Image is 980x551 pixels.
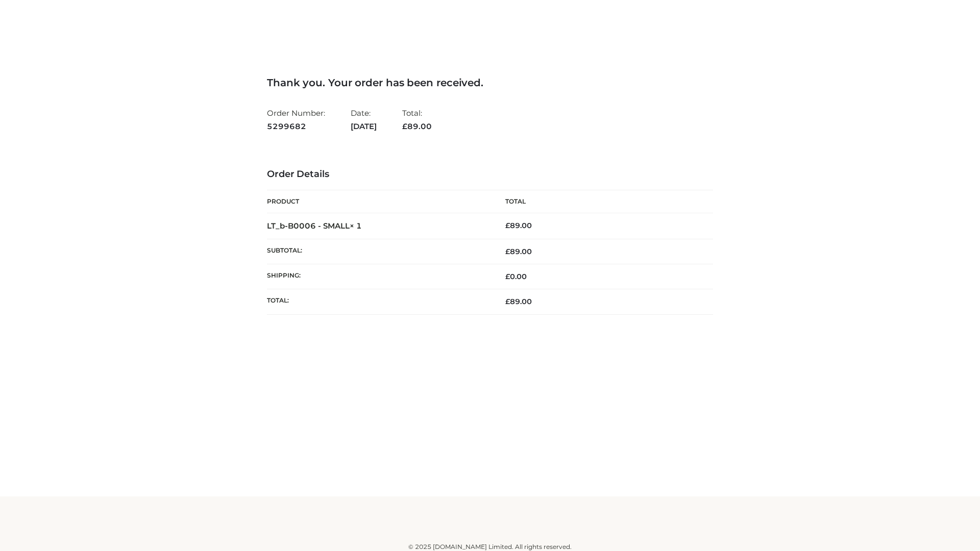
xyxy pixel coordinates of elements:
[402,121,407,131] span: £
[505,272,527,281] bdi: 0.00
[267,120,325,133] strong: 5299682
[351,120,377,133] strong: [DATE]
[505,247,510,256] span: £
[402,121,432,131] span: 89.00
[505,297,510,306] span: £
[351,104,377,135] li: Date:
[505,221,510,230] span: £
[267,221,362,231] strong: LT_b-B0006 - SMALL
[267,77,713,89] h3: Thank you. Your order has been received.
[350,221,362,231] strong: × 1
[505,247,532,256] span: 89.00
[267,239,490,264] th: Subtotal:
[267,264,490,289] th: Shipping:
[267,190,490,213] th: Product
[505,272,510,281] span: £
[505,297,532,306] span: 89.00
[267,289,490,314] th: Total:
[490,190,713,213] th: Total
[402,104,432,135] li: Total:
[267,104,325,135] li: Order Number:
[505,221,532,230] bdi: 89.00
[267,169,713,180] h3: Order Details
